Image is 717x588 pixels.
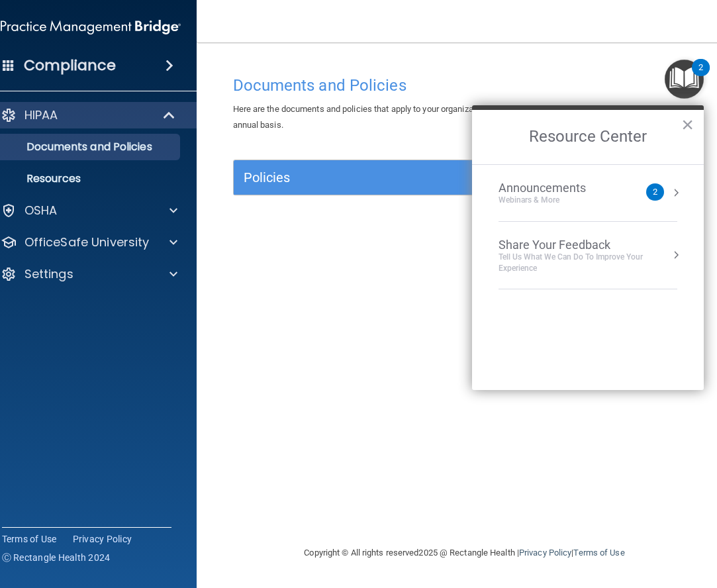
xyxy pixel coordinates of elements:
[665,60,704,99] button: Open Resource Center, 2 new notifications
[2,551,111,564] span: Ⓒ Rectangle Health 2024
[519,548,571,558] a: Privacy Policy
[472,105,704,390] div: Resource Center
[1,107,177,123] a: HIPAA
[73,532,132,546] a: Privacy Policy
[499,252,677,274] div: Tell Us What We Can Do to Improve Your Experience
[499,238,677,252] div: Share Your Feedback
[233,104,673,130] span: Here are the documents and policies that apply to your organization. As best practice, you should...
[698,68,703,85] div: 2
[24,203,58,219] p: OSHA
[244,170,571,185] h5: Policies
[24,107,58,123] p: HIPAA
[1,234,177,250] a: OfficeSafe University
[499,195,612,206] div: Webinars & More
[244,167,686,188] a: Policies
[2,532,57,546] a: Terms of Use
[1,266,177,282] a: Settings
[24,56,116,75] h4: Compliance
[681,114,694,135] button: Close
[1,14,181,40] img: PMB logo
[24,234,150,250] p: OfficeSafe University
[223,532,706,574] div: Copyright © All rights reserved 2025 @ Rectangle Health | |
[573,548,624,558] a: Terms of Use
[472,110,704,164] h2: Resource Center
[1,203,177,219] a: OSHA
[233,77,696,94] h4: Documents and Policies
[499,181,612,195] div: Announcements
[24,266,73,282] p: Settings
